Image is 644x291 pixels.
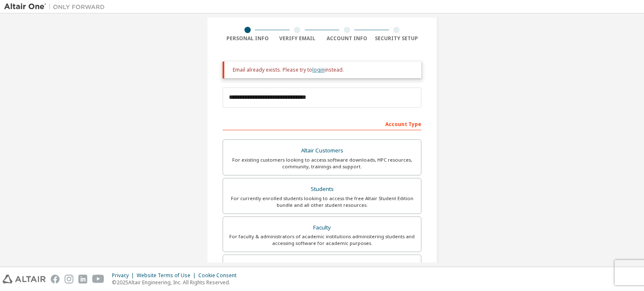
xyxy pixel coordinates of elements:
div: Privacy [112,272,137,279]
div: Faculty [228,222,416,234]
div: Altair Customers [228,145,416,157]
div: Students [228,183,416,195]
p: © 2025 Altair Engineering, Inc. All Rights Reserved. [112,279,241,286]
img: altair_logo.svg [3,275,46,283]
div: For currently enrolled students looking to access the free Altair Student Edition bundle and all ... [228,195,416,209]
div: Account Info [322,35,372,42]
img: facebook.svg [51,275,60,283]
div: Email already exists. Please try to instead. [233,67,415,73]
img: youtube.svg [92,275,104,283]
div: Security Setup [372,35,422,42]
a: login [312,66,325,73]
div: Verify Email [273,35,322,42]
div: Everyone else [228,260,416,272]
img: instagram.svg [65,275,73,283]
div: For faculty & administrators of academic institutions administering students and accessing softwa... [228,233,416,247]
div: Personal Info [223,35,273,42]
div: For existing customers looking to access software downloads, HPC resources, community, trainings ... [228,157,416,170]
div: Website Terms of Use [137,272,198,279]
div: Cookie Consent [198,272,241,279]
div: Account Type [223,117,421,130]
img: Altair One [4,3,109,11]
img: linkedin.svg [78,275,87,283]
